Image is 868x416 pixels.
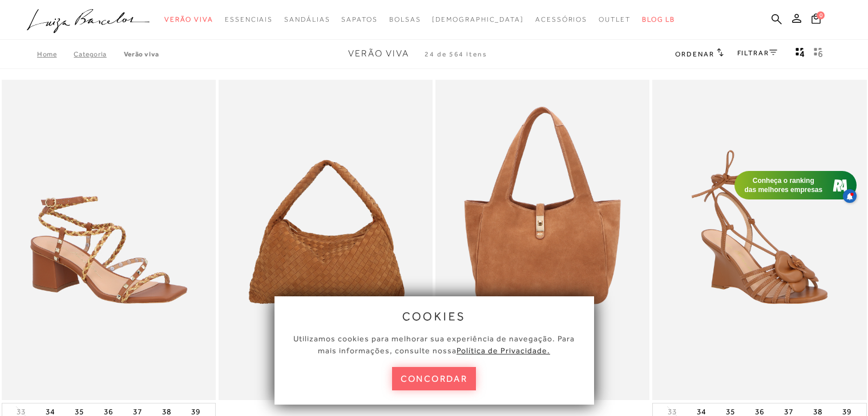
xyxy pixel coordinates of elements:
img: SANDÁLIA ANABELA EM COURO CARAMELO AMARRAÇÃO E APLICAÇÃO FLORAL [653,81,865,399]
button: Mostrar 4 produtos por linha [792,47,808,62]
a: BOLSA MÉDIA EM CAMURÇA CARAMELO COM FECHO DOURADO BOLSA MÉDIA EM CAMURÇA CARAMELO COM FECHO DOURADO [437,81,648,399]
a: noSubCategoriesText [164,9,213,30]
a: FILTRAR [737,49,777,57]
a: noSubCategoriesText [341,9,377,30]
a: noSubCategoriesText [284,9,330,30]
a: Categoria [74,50,123,58]
a: noSubCategoriesText [599,9,631,30]
a: Home [37,50,74,58]
a: noSubCategoriesText [389,9,421,30]
button: concordar [392,367,477,390]
span: Acessórios [535,15,587,23]
img: BOLSA MÉDIA EM CAMURÇA CARAMELO COM FECHO DOURADO [437,81,648,399]
img: BOLSA HOBO EM CAMURÇA TRESSÊ CARAMELO GRANDE [220,81,431,399]
button: 0 [808,13,824,28]
span: BLOG LB [642,15,675,23]
span: Utilizamos cookies para melhorar sua experiência de navegação. Para mais informações, consulte nossa [293,334,575,355]
span: Ordenar [675,50,714,58]
span: Sapatos [341,15,377,23]
span: Outlet [599,15,631,23]
span: cookies [402,310,466,323]
span: [DEMOGRAPHIC_DATA] [432,15,524,23]
span: Verão Viva [164,15,213,23]
a: noSubCategoriesText [535,9,587,30]
span: 0 [817,11,825,19]
a: SANDÁLIA EM COURO CARAMELO COM SALTO MÉDIO E TIRAS TRANÇADAS TRICOLOR SANDÁLIA EM COURO CARAMELO ... [3,81,215,399]
span: Sandálias [284,15,330,23]
a: noSubCategoriesText [225,9,273,30]
a: SANDÁLIA ANABELA EM COURO CARAMELO AMARRAÇÃO E APLICAÇÃO FLORAL SANDÁLIA ANABELA EM COURO CARAMEL... [653,81,865,399]
span: Verão Viva [348,48,409,59]
a: BOLSA HOBO EM CAMURÇA TRESSÊ CARAMELO GRANDE BOLSA HOBO EM CAMURÇA TRESSÊ CARAMELO GRANDE [220,81,431,399]
span: Essenciais [225,15,273,23]
span: 24 de 564 itens [425,50,487,58]
a: Política de Privacidade. [457,346,550,355]
a: noSubCategoriesText [432,9,524,30]
a: BLOG LB [642,9,675,30]
img: SANDÁLIA EM COURO CARAMELO COM SALTO MÉDIO E TIRAS TRANÇADAS TRICOLOR [3,81,215,399]
button: gridText6Desc [810,47,826,62]
a: Verão Viva [124,50,159,58]
span: Bolsas [389,15,421,23]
